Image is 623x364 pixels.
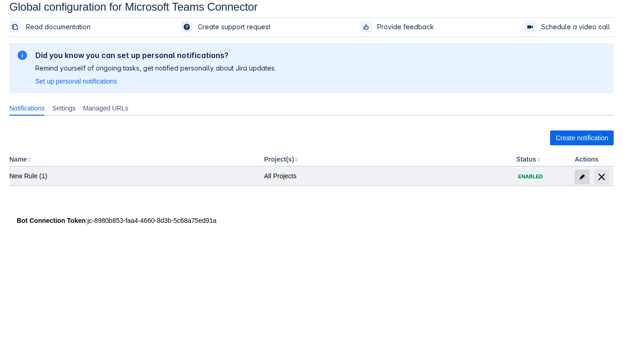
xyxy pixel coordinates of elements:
[11,23,19,31] span: documentation
[83,104,128,113] span: Managed URLs
[9,21,94,32] a: Read documentation
[17,216,606,225] div: : jc-8980b853-faa4-4660-8d3b-5c68a75ed91a
[26,22,91,32] span: Read documentation
[361,21,438,32] a: Provide feedback
[183,23,190,31] span: support
[525,21,614,32] a: Schedule a video call
[198,22,270,32] span: Create support request
[264,156,294,163] button: Project(s)
[35,64,276,73] p: Remind yourself of ongoing tasks, get notified personally about Jira updates.
[9,104,45,113] span: Notifications
[181,21,274,32] a: Create support request
[52,104,76,113] span: Settings
[596,171,607,182] span: delete
[264,171,509,181] div: All Projects
[9,171,256,181] div: New Rule (1)
[541,22,610,32] span: Schedule a video call
[9,0,614,13] div: Global configuration for Microsoft Teams Connector
[377,22,434,32] span: Provide feedback
[571,153,614,167] th: Actions
[35,51,276,60] h2: Did you know you can set up personal notifications?
[17,50,28,61] span: information
[516,156,536,163] button: Status
[17,217,85,224] strong: Bot Connection Token
[516,174,544,179] span: Enabled
[578,173,586,181] span: edit
[9,156,27,163] button: Name
[556,130,608,145] span: Create notification
[362,23,370,31] span: feedback
[35,77,117,86] a: Set up personal notifications
[550,130,614,145] button: Create notification
[526,23,534,31] span: videoCall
